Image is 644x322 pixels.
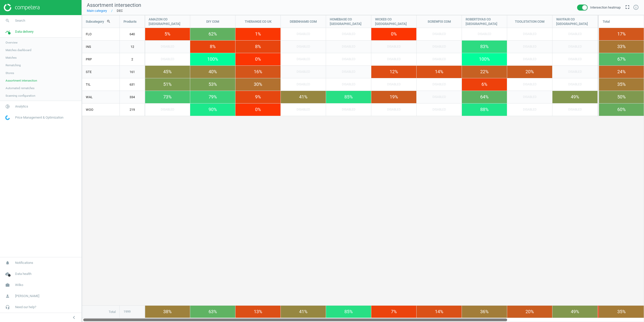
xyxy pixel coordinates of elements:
span: Disabled [523,91,537,103]
span: Disabled [387,103,401,116]
span: Disabled [387,78,401,91]
div: Total [599,15,644,28]
div: 22% [462,66,507,78]
i: notifications [3,258,12,268]
span: Scanning configuration [6,94,35,98]
div: 67% [599,53,644,65]
div: ROBERTDYAS CO [GEOGRAPHIC_DATA] [462,15,507,28]
div: THERANGE CO UK [235,15,280,28]
span: [PERSON_NAME] [15,294,39,298]
div: TOOLSTATION COM [507,15,552,28]
div: 0% [235,103,280,116]
span: Disabled [161,103,174,116]
div: WAL [82,91,119,103]
div: 41% [281,91,326,103]
div: 41 % [281,306,326,318]
img: wGWNvw8QSZomAAAAABJRU5ErkJggg== [5,115,10,120]
div: SCREWFIX COM [417,15,462,28]
i: search [3,16,12,25]
button: search [104,17,113,26]
span: Matches [6,56,17,60]
span: Disabled [342,28,355,40]
span: Disabled [432,53,446,65]
div: FLO [82,28,119,41]
div: 1999 [120,306,145,318]
span: Disabled [342,41,355,53]
div: 19% [371,91,416,103]
span: Intersection heatmap [590,5,621,10]
a: Main category [87,9,107,13]
span: Assortment intersection [87,2,141,8]
span: Data health [15,272,31,276]
i: info_outline [633,4,639,10]
a: 640 [120,28,145,41]
div: 49% [552,91,597,103]
div: 6% [462,78,507,91]
div: 50% [599,91,644,103]
span: Analytics [15,104,28,109]
span: Disabled [523,53,537,65]
span: Disabled [523,103,537,116]
span: Disabled [387,41,401,53]
span: Price Management & Optimization [15,115,63,120]
div: Products [120,15,145,28]
div: 20% [507,66,552,78]
div: 79% [190,91,235,103]
span: Disabled [432,28,446,40]
span: Disabled [161,41,174,53]
span: Disabled [568,28,582,40]
i: headset_mic [3,302,12,312]
a: 219 [120,103,145,116]
div: PRP [82,53,119,66]
div: WICKES CO [GEOGRAPHIC_DATA] [371,15,416,28]
img: ajHJNr6hYgQAAAAASUVORK5CYII= [4,4,39,11]
div: 33% [599,41,644,53]
div: STE [82,66,119,78]
span: Disabled [161,53,174,65]
div: AMAZON CO [GEOGRAPHIC_DATA] [145,15,190,28]
a: info_outline [633,4,639,11]
span: Assortment intersection [6,79,37,83]
div: 73% [145,91,190,103]
div: 0% [371,28,416,40]
i: chevron_left [71,314,77,320]
span: Disabled [523,28,537,40]
span: Disabled [432,103,446,116]
span: Disabled [297,53,310,65]
div: 53% [190,78,235,91]
span: Disabled [432,78,446,91]
span: Notifications [15,261,33,265]
div: 49 % [552,306,597,318]
div: 38 % [145,306,190,318]
div: 51% [145,78,190,91]
span: Disabled [432,91,446,103]
div: 90% [190,103,235,116]
span: Disabled [297,41,310,53]
span: Overview [6,41,18,45]
div: INS [82,41,119,53]
div: 35% [599,306,644,318]
div: DIY COM [190,15,235,28]
div: 62% [190,28,235,40]
span: Disabled [568,41,582,53]
div: 100% [190,53,235,65]
span: Rematching [6,63,21,67]
div: WAYFAIR CO [GEOGRAPHIC_DATA] [552,15,597,28]
span: Disabled [297,78,310,91]
div: 8% [190,41,235,53]
div: TIL [82,78,119,91]
div: 60% [599,103,644,116]
div: 14% [417,66,462,78]
div: 63 % [190,306,235,318]
div: HOMEBASE CO [GEOGRAPHIC_DATA] [326,15,371,28]
div: 1% [235,28,280,40]
div: DEBENHAMS COM [281,15,326,28]
div: 13 % [235,306,280,318]
span: Disabled [297,28,310,40]
span: Disabled [478,28,491,40]
span: Need our help? [15,305,36,309]
div: Subcategory [82,15,119,28]
i: work [3,280,12,290]
span: Disabled [432,41,446,53]
span: Disabled [387,53,401,65]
